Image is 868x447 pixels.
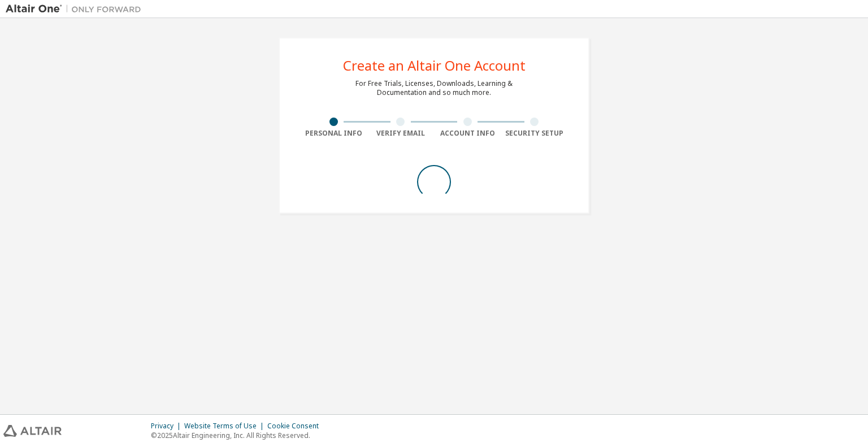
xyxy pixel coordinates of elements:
img: altair_logo.svg [3,425,62,437]
div: Security Setup [501,129,568,138]
div: For Free Trials, Licenses, Downloads, Learning & Documentation and so much more. [355,79,513,97]
img: Altair One [6,3,147,15]
div: Verify Email [367,129,435,138]
div: Website Terms of Use [184,422,267,431]
div: Personal Info [300,129,367,138]
div: Cookie Consent [267,422,325,431]
p: © 2025 Altair Engineering, Inc. All Rights Reserved. [151,431,325,440]
div: Account Info [434,129,501,138]
div: Create an Altair One Account [343,59,526,72]
div: Privacy [151,422,184,431]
